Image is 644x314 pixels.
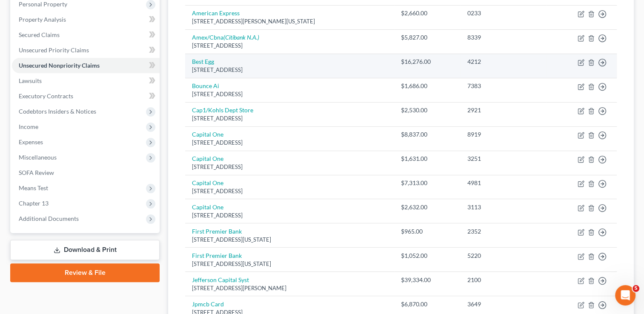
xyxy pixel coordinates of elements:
div: $39,334.00 [401,276,454,284]
div: [STREET_ADDRESS] [192,90,387,98]
span: Income [19,123,38,130]
span: Executory Contracts [19,92,73,100]
div: $5,827.00 [401,33,454,42]
a: Download & Print [10,240,160,260]
span: Lawsuits [19,77,42,84]
a: Secured Claims [12,27,160,43]
span: SOFA Review [19,169,54,176]
a: American Express [192,9,240,17]
a: Amex/Cbna(Citibank N.A.) [192,34,259,41]
div: 4212 [467,57,540,66]
span: Additional Documents [19,215,79,222]
span: Property Analysis [19,16,66,23]
span: 5 [633,285,639,292]
a: Bounce Ai [192,82,219,89]
a: Review & File [10,263,160,282]
a: Unsecured Priority Claims [12,43,160,58]
div: 8919 [467,130,540,139]
iframe: Intercom live chat [615,285,635,305]
div: 3251 [467,154,540,163]
div: [STREET_ADDRESS][PERSON_NAME] [192,284,387,292]
div: $965.00 [401,227,454,236]
div: $1,631.00 [401,154,454,163]
div: 2921 [467,106,540,114]
a: Capital One [192,155,223,162]
a: First Premier Bank [192,252,242,259]
div: $1,052.00 [401,251,454,260]
div: 0233 [467,9,540,17]
div: $6,870.00 [401,300,454,308]
span: Miscellaneous [19,154,57,161]
span: Unsecured Nonpriority Claims [19,62,100,69]
div: $1,686.00 [401,82,454,90]
div: [STREET_ADDRESS] [192,187,387,195]
div: $2,632.00 [401,203,454,211]
a: Jpmcb Card [192,300,224,308]
span: Codebtors Insiders & Notices [19,108,96,115]
a: Best Egg [192,58,214,65]
div: 2100 [467,276,540,284]
a: Capital One [192,179,223,186]
div: [STREET_ADDRESS] [192,139,387,147]
a: Capital One [192,203,223,211]
div: $7,313.00 [401,179,454,187]
div: $2,660.00 [401,9,454,17]
a: SOFA Review [12,165,160,180]
div: [STREET_ADDRESS] [192,42,387,50]
div: [STREET_ADDRESS] [192,211,387,220]
a: Lawsuits [12,73,160,88]
div: $2,530.00 [401,106,454,114]
span: Unsecured Priority Claims [19,46,89,54]
a: First Premier Bank [192,228,242,235]
div: 4981 [467,179,540,187]
a: Unsecured Nonpriority Claims [12,58,160,73]
a: Jefferson Capital Syst [192,276,249,283]
div: 3649 [467,300,540,308]
div: [STREET_ADDRESS][PERSON_NAME][US_STATE] [192,17,387,26]
div: 3113 [467,203,540,211]
i: (Citibank N.A.) [223,34,259,41]
div: [STREET_ADDRESS] [192,114,387,123]
a: Property Analysis [12,12,160,27]
div: 7383 [467,82,540,90]
span: Means Test [19,184,48,191]
div: $16,276.00 [401,57,454,66]
a: Cap1/Kohls Dept Store [192,106,253,114]
div: [STREET_ADDRESS] [192,163,387,171]
a: Executory Contracts [12,88,160,104]
div: [STREET_ADDRESS] [192,66,387,74]
a: Capital One [192,131,223,138]
span: Personal Property [19,0,67,8]
div: 5220 [467,251,540,260]
div: [STREET_ADDRESS][US_STATE] [192,260,387,268]
span: Chapter 13 [19,200,49,207]
span: Expenses [19,138,43,146]
div: 8339 [467,33,540,42]
div: [STREET_ADDRESS][US_STATE] [192,236,387,244]
span: Secured Claims [19,31,60,38]
div: 2352 [467,227,540,236]
div: $8,837.00 [401,130,454,139]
